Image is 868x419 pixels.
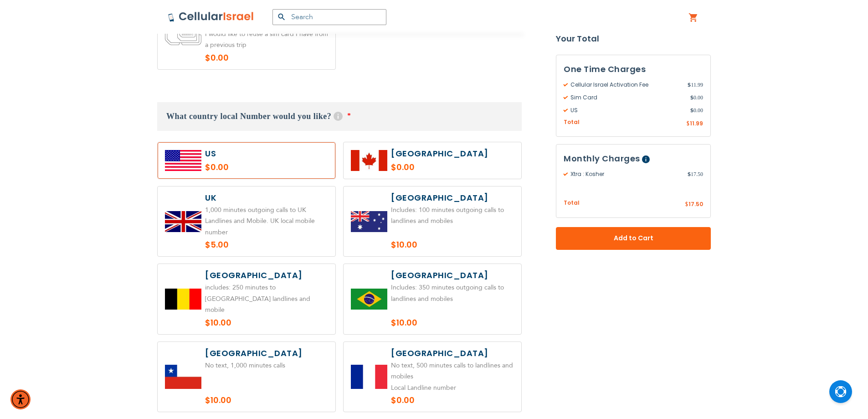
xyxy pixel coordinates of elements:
h3: One Time Charges [564,62,703,76]
span: Add to Cart [586,234,681,243]
span: Total [564,199,580,208]
span: $ [690,93,693,102]
span: Monthly Charges [564,153,640,165]
div: Accessibility Menu [10,389,31,409]
span: $ [685,201,688,209]
span: What country local Number would you like? [166,112,331,121]
input: Search [272,9,386,25]
span: 0.00 [690,106,703,114]
span: 17.50 [688,201,703,208]
span: $ [690,106,693,114]
span: Help [642,156,650,164]
span: $ [688,81,691,89]
span: $ [688,171,691,179]
span: $ [686,120,690,128]
strong: Your Total [556,32,711,46]
span: Total [564,118,580,127]
span: Sim Card [564,93,690,102]
span: US [564,106,690,114]
span: Help [334,112,343,121]
button: Add to Cart [556,227,711,250]
span: 17.50 [688,171,703,179]
span: 0.00 [690,93,703,102]
span: Xtra : Kosher [564,171,688,179]
img: Cellular Israel Logo [168,11,254,22]
span: 11.99 [688,81,703,89]
span: Cellular Israel Activation Fee [564,81,688,89]
span: 11.99 [690,119,703,127]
